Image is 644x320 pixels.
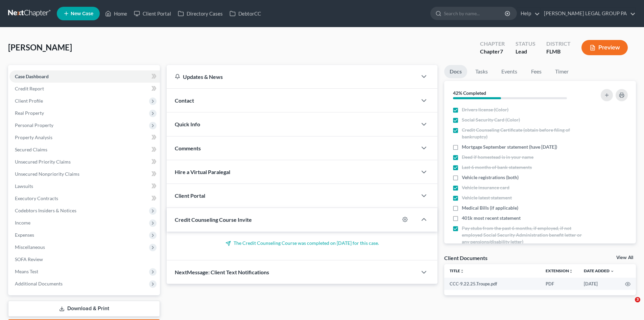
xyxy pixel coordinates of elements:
[15,159,71,165] span: Unsecured Priority Claims
[462,215,521,221] span: 401k most recent statement
[15,220,30,226] span: Income
[444,254,487,261] div: Client Documents
[546,40,571,48] div: District
[500,48,503,55] span: 7
[9,70,160,83] a: Case Dashboard
[610,269,614,273] i: expand_more
[450,268,464,273] a: Titleunfold_more
[71,11,93,16] span: New Case
[9,168,160,180] a: Unsecured Nonpriority Claims
[8,42,72,52] span: [PERSON_NAME]
[15,110,44,116] span: Real Property
[541,7,636,20] a: [PERSON_NAME] LEGAL GROUP PA
[15,232,34,238] span: Expenses
[15,183,33,189] span: Lawsuits
[581,40,628,55] button: Preview
[462,225,582,245] span: Pay stubs from the past 6 months, if employed, if not employed Social Security Administration ben...
[516,40,535,48] div: Status
[15,244,45,250] span: Miscellaneous
[8,301,160,317] a: Download & Print
[540,278,578,290] td: PDF
[226,7,264,20] a: DebtorCC
[130,7,174,20] a: Client Portal
[453,90,486,96] strong: 42% Completed
[15,122,53,128] span: Personal Property
[460,269,464,273] i: unfold_more
[15,195,58,201] span: Executory Contracts
[584,268,614,273] a: Date Added expand_more
[635,297,640,302] span: 3
[516,48,535,56] div: Lead
[496,65,523,78] a: Events
[462,205,518,211] span: Medical Bills (if applicable)
[569,269,573,273] i: unfold_more
[444,278,540,290] td: CCC-9.22.25.Troupe.pdf
[175,216,252,223] span: Credit Counseling Course Invite
[15,208,76,213] span: Codebtors Insiders & Notices
[578,278,620,290] td: [DATE]
[546,268,573,273] a: Extensionunfold_more
[15,86,44,91] span: Credit Report
[9,144,160,156] a: Secured Claims
[175,192,205,199] span: Client Portal
[15,98,43,104] span: Client Profile
[444,7,506,20] input: Search by name...
[517,7,540,20] a: Help
[175,97,194,104] span: Contact
[175,240,429,247] p: The Credit Counseling Course was completed on [DATE] for this case.
[15,171,79,177] span: Unsecured Nonpriority Claims
[546,48,571,56] div: FLMB
[175,73,409,80] div: Updates & News
[175,145,201,151] span: Comments
[462,106,508,113] span: Drivers license (Color)
[470,65,493,78] a: Tasks
[480,48,505,56] div: Chapter
[9,180,160,192] a: Lawsuits
[462,144,557,150] span: Mortgage September statement (have [DATE])
[9,192,160,205] a: Executory Contracts
[616,255,633,260] a: View All
[621,297,637,313] iframe: Intercom live chat
[462,194,512,201] span: Vehicle latest statement
[175,169,230,175] span: Hire a Virtual Paralegal
[462,164,532,171] span: Last 6 months of bank statements
[444,65,467,78] a: Docs
[462,154,533,161] span: Deed if homestead is in your name
[175,121,200,127] span: Quick Info
[15,147,47,152] span: Secured Claims
[9,83,160,95] a: Credit Report
[15,281,63,286] span: Additional Documents
[462,127,582,140] span: Credit Counseling Certificate (obtain before filing of bankruptcy)
[462,174,519,181] span: Vehicle registrations (both)
[15,269,38,274] span: Means Test
[15,256,43,262] span: SOFA Review
[480,40,505,48] div: Chapter
[15,73,49,79] span: Case Dashboard
[174,7,226,20] a: Directory Cases
[175,269,269,275] span: NextMessage: Client Text Notifications
[550,65,574,78] a: Timer
[9,131,160,144] a: Property Analysis
[9,253,160,265] a: SOFA Review
[525,65,547,78] a: Fees
[102,7,130,20] a: Home
[462,184,509,191] span: Vehicle insurance card
[462,116,520,123] span: Social Security Card (Color)
[9,156,160,168] a: Unsecured Priority Claims
[15,134,52,140] span: Property Analysis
